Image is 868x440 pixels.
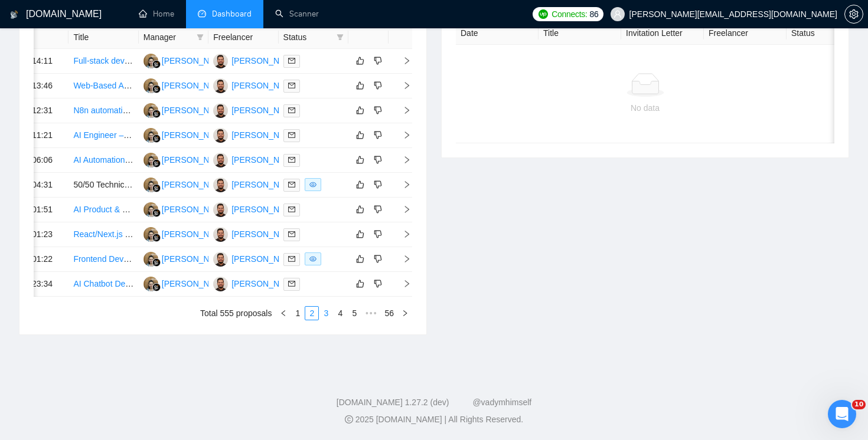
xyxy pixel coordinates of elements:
[143,204,230,214] a: ES[PERSON_NAME]
[280,310,287,317] span: left
[371,252,385,266] button: dislike
[194,28,206,46] span: filter
[356,205,364,214] span: like
[152,60,161,68] img: gigradar-bm.png
[213,105,299,114] a: AA[PERSON_NAME]
[162,153,230,166] div: [PERSON_NAME]
[68,98,138,123] td: N8n automation for content workflow
[162,252,230,265] div: [PERSON_NAME]
[152,283,161,291] img: gigradar-bm.png
[213,128,228,143] img: AA
[208,26,278,49] th: Freelancer
[143,54,158,68] img: ES
[356,130,364,140] span: like
[852,400,866,409] span: 10
[288,132,295,139] span: mail
[319,307,332,320] a: 3
[305,307,318,320] a: 2
[353,54,367,68] button: like
[337,34,344,41] span: filter
[393,57,411,65] span: right
[213,252,228,267] img: AA
[162,54,230,67] div: [PERSON_NAME]
[143,130,230,139] a: ES[PERSON_NAME]
[213,153,228,168] img: AA
[539,9,548,19] img: upwork-logo.png
[231,79,299,92] div: [PERSON_NAME]
[143,103,158,118] img: ES
[844,9,863,19] a: setting
[275,9,319,19] a: searchScanner
[371,227,385,241] button: dislike
[374,106,382,115] span: dislike
[356,254,364,264] span: like
[398,306,412,320] li: Next Page
[73,279,254,288] a: AI Chatbot Developer - Data Intelligence Platform
[152,184,161,192] img: gigradar-bm.png
[393,131,411,139] span: right
[393,280,411,288] span: right
[353,128,367,142] button: like
[288,280,295,287] span: mail
[374,279,382,288] span: dislike
[380,306,398,320] li: 56
[139,9,174,19] a: homeHome
[465,101,825,114] div: No data
[143,153,158,168] img: ES
[231,277,299,290] div: [PERSON_NAME]
[356,81,364,90] span: like
[845,9,863,19] span: setting
[288,82,295,89] span: mail
[143,179,230,189] a: ES[PERSON_NAME]
[844,5,863,24] button: setting
[283,31,332,44] span: Status
[374,180,382,189] span: dislike
[348,307,361,320] a: 5
[143,229,230,238] a: ES[PERSON_NAME]
[213,130,299,139] a: AA[PERSON_NAME]
[231,54,299,67] div: [PERSON_NAME]
[68,74,138,98] td: Web-Based Automation Specialist for OpenAI API Integration
[291,307,304,320] a: 1
[143,31,192,44] span: Manager
[143,202,158,217] img: ES
[288,231,295,238] span: mail
[539,22,621,45] th: Title
[353,78,367,93] button: like
[371,153,385,167] button: dislike
[68,198,138,222] td: AI Product & Operations Partner (PM / GM for AI SaaS for Photographers)
[356,279,364,288] span: like
[353,153,367,167] button: like
[393,255,411,263] span: right
[371,277,385,291] button: dislike
[152,209,161,217] img: gigradar-bm.png
[374,205,382,214] span: dislike
[68,173,138,198] td: 50/50 Technical Co-Founder for AI Project
[213,54,228,68] img: AA
[621,22,704,45] th: Invitation Letter
[143,78,158,93] img: ES
[371,202,385,216] button: dislike
[371,128,385,142] button: dislike
[212,9,252,19] span: Dashboard
[337,398,449,407] a: [DOMAIN_NAME] 1.27.2 (dev)
[213,155,299,164] a: AA[PERSON_NAME]
[213,277,228,291] img: AA
[143,155,230,164] a: ES[PERSON_NAME]
[152,85,161,93] img: gigradar-bm.png
[68,222,138,247] td: React/Next.js Developer for AI-Assisted Web App (Cursor + Claude Mentorship)
[231,178,299,191] div: [PERSON_NAME]
[139,26,208,49] th: Manager
[68,49,138,74] td: Full-stack developer with Vite and Next.js experience
[402,310,409,317] span: right
[213,179,299,189] a: AA[PERSON_NAME]
[353,227,367,241] button: like
[162,203,230,216] div: [PERSON_NAME]
[334,28,346,46] span: filter
[590,8,599,21] span: 86
[143,254,230,263] a: ES[PERSON_NAME]
[353,202,367,216] button: like
[456,22,539,45] th: Date
[213,202,228,217] img: AA
[143,178,158,192] img: ES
